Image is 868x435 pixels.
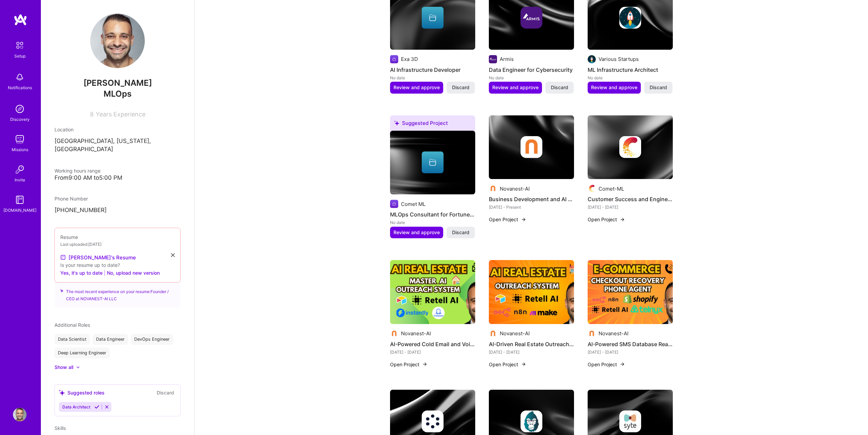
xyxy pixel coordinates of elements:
img: Company logo [588,184,596,193]
h4: Data Engineer for Cybersecurity [489,65,574,74]
button: Open Project [588,361,625,368]
div: Novanest-AI [500,185,530,192]
img: cover [489,115,574,179]
img: logo [14,14,27,26]
img: teamwork [13,132,27,146]
div: [DATE] - [DATE] [588,349,673,356]
span: Review and approve [393,84,440,91]
span: Discard [551,84,568,91]
img: AI-Powered SMS Database Reactivation for Real Estate [588,260,673,324]
div: [DOMAIN_NAME] [3,207,36,214]
span: Working hours range [55,168,100,174]
div: Exa 3D [401,55,418,63]
img: guide book [13,193,27,207]
div: Armis [500,55,514,63]
img: arrow-right [620,217,625,222]
div: No date [489,74,574,81]
div: Discovery [10,116,30,123]
img: arrow-right [422,361,428,367]
span: Discard [650,84,667,91]
div: Novanest-AI [500,330,530,337]
button: Open Project [489,216,526,223]
img: Invite [13,163,27,176]
span: Review and approve [393,229,440,236]
img: Company logo [588,329,596,338]
img: cover [390,131,475,195]
button: Review and approve [390,82,443,93]
button: Open Project [489,361,526,368]
button: Discard [447,82,475,93]
span: Skills [55,425,66,431]
div: Invite [15,176,25,183]
button: Review and approve [390,227,443,238]
img: Company logo [521,7,542,29]
img: Company logo [390,55,398,63]
h4: MLOps Consultant for Fortune 500 [390,210,475,219]
div: Suggested Project [390,115,475,133]
img: Company logo [521,136,542,158]
button: Discard [447,227,475,238]
button: Review and approve [489,82,542,93]
div: Setup [14,52,26,60]
i: Reject [104,404,109,409]
button: Discard [545,82,574,93]
h4: AI Infrastructure Developer [390,65,475,74]
div: No date [390,74,475,81]
button: Yes, it's up to date [60,269,103,277]
h4: AI-Powered Cold Email and Voice Agent Appointment System [390,340,475,349]
h4: Customer Success and Engineering Consulting [588,195,673,204]
img: Company logo [619,7,641,29]
div: Notifications [8,84,32,91]
i: icon SuggestedTeams [60,288,63,293]
button: No, upload new version [107,269,160,277]
i: icon SuggestedTeams [59,390,65,396]
img: Company logo [390,329,398,338]
div: Novanest-AI [599,330,629,337]
img: Company logo [489,329,497,338]
span: Years Experience [96,111,145,118]
div: [DATE] - Present [489,204,574,211]
span: MLOps [104,89,131,99]
img: Company logo [588,55,596,63]
img: Resume [60,255,66,260]
div: DevOps Engineer [131,334,173,345]
i: icon Close [171,253,175,257]
img: User Avatar [13,408,27,421]
button: Review and approve [588,82,641,93]
span: Review and approve [591,84,637,91]
div: The most recent experience on your resume: Founder / CEO at NOVANEST-AI LLC [55,278,181,308]
img: arrow-right [620,361,625,367]
img: Company logo [619,136,641,158]
div: Is your resume up to date? [60,261,175,269]
img: cover [588,115,673,179]
span: 8 [90,111,94,118]
div: Novanest-AI [401,330,431,337]
span: | [104,269,106,276]
p: [PHONE_NUMBER] [55,206,181,214]
i: Accept [94,404,99,409]
div: Data Engineer [93,334,128,345]
button: Discard [644,82,672,93]
span: Discard [452,229,469,236]
div: Comet-ML [599,185,624,192]
div: Show all [55,364,73,371]
h4: ML Infrastructure Architect [588,65,673,74]
img: Company logo [489,55,497,63]
img: Company logo [619,410,641,432]
span: Discard [452,84,469,91]
h4: AI-Powered SMS Database Reactivation for Real Estate [588,340,673,349]
a: User Avatar [11,408,28,421]
button: Open Project [390,361,428,368]
img: Company logo [390,200,398,208]
button: Open Project [588,216,625,223]
img: Company logo [422,410,444,432]
button: Discard [155,389,176,397]
a: [PERSON_NAME]'s Resume [60,253,136,261]
h4: AI-Driven Real Estate Outreach System [489,340,574,349]
img: User Avatar [90,14,145,68]
span: Additional Roles [55,322,90,328]
img: discovery [13,102,27,116]
span: Data Architect [62,404,90,409]
div: Comet ML [401,200,425,208]
div: [DATE] - [DATE] [489,349,574,356]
